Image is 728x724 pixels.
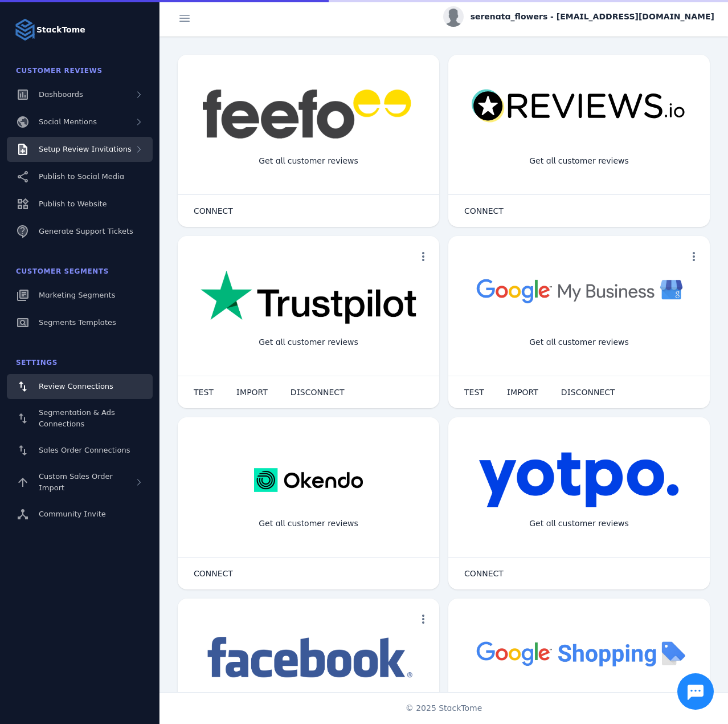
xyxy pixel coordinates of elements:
[464,388,484,396] span: TEST
[16,359,58,367] span: Settings
[16,267,109,275] span: Customer Segments
[7,502,153,527] a: Community Invite
[7,438,153,463] a: Sales Order Connections
[682,245,705,268] button: more
[520,327,638,357] div: Get all customer reviews
[254,452,363,509] img: okendo.webp
[250,509,367,539] div: Get all customer reviews
[7,164,153,189] a: Publish to Social Media
[496,381,550,404] button: IMPORT
[39,446,130,454] span: Sales Order Connections
[39,145,132,153] span: Setup Review Invitations
[39,172,124,181] span: Publish to Social Media
[39,408,115,428] span: Segmentation & Ads Connections
[7,283,153,308] a: Marketing Segments
[520,146,638,176] div: Get all customer reviews
[225,381,279,404] button: IMPORT
[182,381,225,404] button: TEST
[464,207,504,215] span: CONNECT
[250,327,367,357] div: Get all customer reviews
[7,310,153,335] a: Segments Templates
[39,90,83,99] span: Dashboards
[471,89,687,124] img: reviewsio.svg
[194,570,233,577] span: CONNECT
[279,381,356,404] button: DISCONNECT
[182,200,244,222] button: CONNECT
[16,67,103,75] span: Customer Reviews
[39,117,97,126] span: Social Mentions
[39,510,106,518] span: Community Invite
[550,381,627,404] button: DISCONNECT
[507,388,538,396] span: IMPORT
[39,382,113,391] span: Review Connections
[39,318,116,327] span: Segments Templates
[471,270,687,311] img: googlebusiness.png
[561,388,615,396] span: DISCONNECT
[406,702,482,714] span: © 2025 StackTome
[478,452,680,509] img: yotpo.png
[471,633,687,673] img: googleshopping.png
[36,24,85,36] strong: StackTome
[194,207,233,215] span: CONNECT
[412,245,435,268] button: more
[453,381,496,404] button: TEST
[7,192,153,217] a: Publish to Website
[443,6,714,27] button: serenata_flowers - [EMAIL_ADDRESS][DOMAIN_NAME]
[7,401,153,436] a: Segmentation & Ads Connections
[182,562,244,585] button: CONNECT
[453,562,515,585] button: CONNECT
[39,291,115,299] span: Marketing Segments
[453,200,515,222] button: CONNECT
[201,633,416,684] img: facebook.png
[14,18,36,41] img: Logo image
[443,6,464,27] img: profile.jpg
[201,89,416,139] img: feefo.png
[194,388,214,396] span: TEST
[250,146,367,176] div: Get all customer reviews
[7,374,153,399] a: Review Connections
[7,219,153,244] a: Generate Support Tickets
[291,388,345,396] span: DISCONNECT
[464,570,504,577] span: CONNECT
[412,608,435,631] button: more
[39,472,113,492] span: Custom Sales Order Import
[520,509,638,539] div: Get all customer reviews
[512,690,646,720] div: Import Products from Google
[39,227,133,235] span: Generate Support Tickets
[39,200,107,208] span: Publish to Website
[201,270,416,326] img: trustpilot.png
[471,11,714,23] span: serenata_flowers - [EMAIL_ADDRESS][DOMAIN_NAME]
[236,388,268,396] span: IMPORT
